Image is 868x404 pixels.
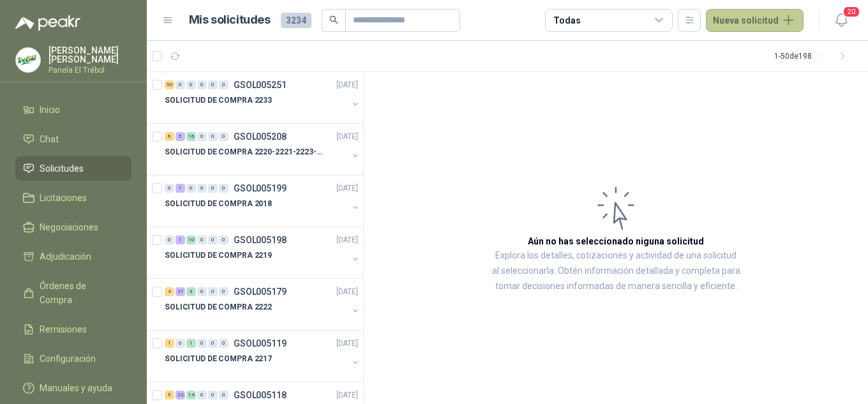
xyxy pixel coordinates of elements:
a: Órdenes de Compra [15,274,131,312]
p: SOLICITUD DE COMPRA 2233 [165,94,272,107]
p: Explora los detalles, cotizaciones y actividad de una solicitud al seleccionarla. Obtén informaci... [491,248,740,294]
p: GSOL005118 [234,391,287,400]
img: Logo peakr [15,15,80,31]
a: Adjudicación [15,244,131,269]
div: 0 [208,236,218,244]
span: Adjudicación [40,250,91,264]
div: 4 [165,287,174,296]
div: 0 [208,339,218,348]
div: 5 [165,391,174,400]
div: 0 [165,184,174,193]
p: [DATE] [336,79,358,91]
img: Company Logo [16,48,40,72]
a: Inicio [15,98,131,122]
p: [DATE] [336,234,358,246]
a: Configuración [15,347,131,371]
h1: Mis solicitudes [189,11,271,29]
div: 0 [219,391,228,400]
a: 0 1 0 0 0 0 GSOL005199[DATE] SOLICITUD DE COMPRA 2018 [165,181,361,221]
div: 0 [219,80,228,89]
div: 0 [208,184,218,193]
p: SOLICITUD DE COMPRA 2018 [165,198,272,210]
div: 5 [176,132,185,141]
div: 10 [186,236,196,244]
p: [DATE] [336,286,358,298]
span: Manuales y ayuda [40,381,112,395]
p: [DATE] [336,389,358,401]
div: 1 [165,339,174,348]
div: 0 [197,287,207,296]
a: Solicitudes [15,156,131,181]
a: 50 0 0 0 0 0 GSOL005251[DATE] SOLICITUD DE COMPRA 2233 [165,77,361,118]
span: Órdenes de Compra [40,279,119,307]
span: Chat [40,132,59,146]
div: 0 [165,236,174,244]
div: 0 [176,80,185,89]
div: 0 [176,339,185,348]
div: 21 [176,287,185,296]
p: [DATE] [336,183,358,195]
a: 1 0 1 0 0 0 GSOL005119[DATE] SOLICITUD DE COMPRA 2217 [165,336,361,377]
p: [PERSON_NAME] [PERSON_NAME] [49,46,131,64]
p: GSOL005199 [234,184,287,193]
div: 0 [219,132,228,141]
div: 1 - 50 de 198 [774,46,853,66]
div: 0 [219,339,228,348]
span: Inicio [40,103,60,117]
a: 0 1 10 0 0 0 GSOL005198[DATE] SOLICITUD DE COMPRA 2219 [165,232,361,273]
a: 4 21 3 0 0 0 GSOL005179[DATE] SOLICITUD DE COMPRA 2222 [165,284,361,325]
div: 0 [197,132,207,141]
a: Chat [15,127,131,151]
a: Remisiones [15,317,131,341]
div: 0 [197,391,207,400]
p: GSOL005208 [234,132,287,141]
span: 3234 [281,13,311,28]
p: [DATE] [336,131,358,143]
p: [DATE] [336,338,358,350]
p: GSOL005119 [234,339,287,348]
div: 22 [176,391,185,400]
div: 16 [186,132,196,141]
a: Licitaciones [15,186,131,210]
button: Nueva solicitud [706,9,804,32]
span: Remisiones [40,322,87,336]
div: 0 [197,339,207,348]
div: 0 [197,80,207,89]
h3: Aún no has seleccionado niguna solicitud [528,234,704,248]
p: SOLICITUD DE COMPRA 2217 [165,353,272,365]
div: Todas [553,13,580,27]
div: 14 [186,391,196,400]
span: Negociaciones [40,220,98,234]
a: 6 5 16 0 0 0 GSOL005208[DATE] SOLICITUD DE COMPRA 2220-2221-2223-2224 [165,129,361,170]
div: 1 [176,236,185,244]
p: SOLICITUD DE COMPRA 2222 [165,301,272,313]
div: 0 [219,184,228,193]
button: 20 [830,9,853,32]
p: GSOL005198 [234,236,287,244]
div: 0 [219,287,228,296]
div: 0 [208,391,218,400]
div: 0 [197,236,207,244]
div: 0 [208,80,218,89]
div: 0 [197,184,207,193]
div: 0 [219,236,228,244]
span: 20 [842,6,860,18]
span: search [329,15,338,24]
div: 0 [208,287,218,296]
span: Configuración [40,352,96,366]
p: Panela El Trébol [49,66,131,74]
div: 0 [186,80,196,89]
a: Negociaciones [15,215,131,239]
p: GSOL005251 [234,80,287,89]
div: 1 [186,339,196,348]
div: 0 [186,184,196,193]
div: 50 [165,80,174,89]
p: SOLICITUD DE COMPRA 2220-2221-2223-2224 [165,146,324,158]
p: GSOL005179 [234,287,287,296]
div: 1 [176,184,185,193]
span: Licitaciones [40,191,87,205]
div: 0 [208,132,218,141]
p: SOLICITUD DE COMPRA 2219 [165,250,272,262]
a: Manuales y ayuda [15,376,131,400]
div: 6 [165,132,174,141]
